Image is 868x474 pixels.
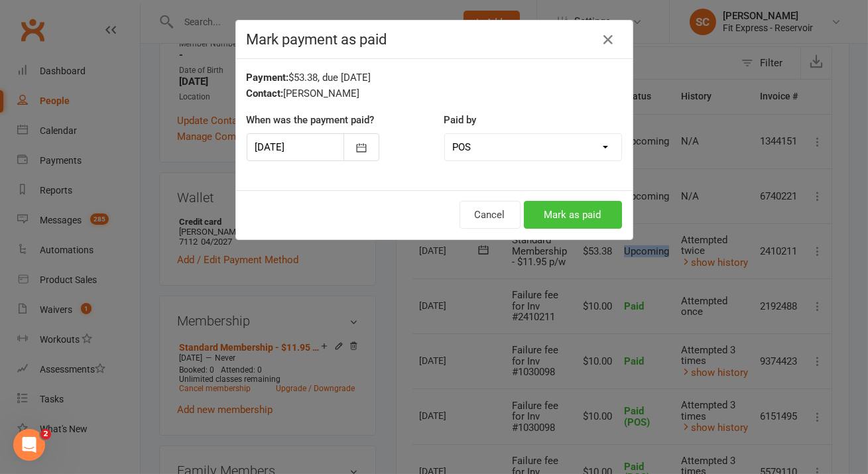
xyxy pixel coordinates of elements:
[247,70,622,86] div: $53.38, due [DATE]
[598,29,619,50] button: Close
[247,31,622,48] h4: Mark payment as paid
[247,112,375,128] label: When was the payment paid?
[444,112,477,128] label: Paid by
[247,86,622,101] div: [PERSON_NAME]
[247,88,284,99] strong: Contact:
[460,201,521,229] button: Cancel
[524,201,622,229] button: Mark as paid
[40,429,51,440] span: 2
[247,72,289,84] strong: Payment:
[13,429,45,461] iframe: Intercom live chat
